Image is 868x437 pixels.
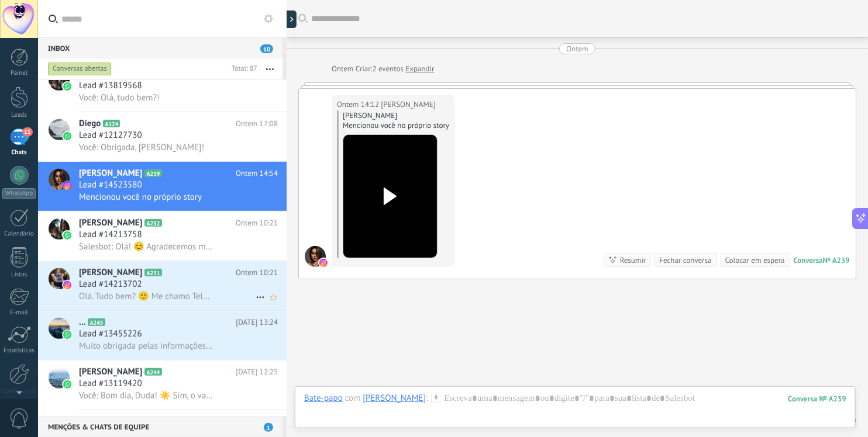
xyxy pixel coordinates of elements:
span: Lead #12127730 [79,130,142,141]
img: icon [63,281,71,289]
span: [DATE] 13:24 [236,317,278,328]
div: Chats [2,149,36,157]
a: Expandir [405,63,434,75]
span: Ontem 14:54 [236,168,278,179]
span: Você: Bom dia, Duda! ☀️ Sim, o valor da turma de 2026 é diferente da turma atual. Tivemos que rea... [79,390,213,401]
span: Marcela Marques [381,99,435,110]
div: Painel [2,70,36,77]
div: Conversa [794,255,823,265]
div: Inbox [38,37,283,58]
div: Marcela Marques [363,393,426,403]
span: Marcela Marques [305,246,326,267]
span: [PERSON_NAME] [79,168,142,179]
div: Leads [2,112,36,119]
img: icon [63,182,71,190]
div: Colocar em espera [725,255,785,266]
span: A252 [144,219,161,227]
div: Ontem [332,63,356,75]
div: Estatísticas [2,347,36,355]
img: icon [63,231,71,240]
img: icon [63,132,71,140]
div: [PERSON_NAME] Mencionou você no próprio story [343,110,449,130]
span: 1 [264,423,273,432]
div: 239 [788,394,846,404]
div: Calendário [2,230,36,238]
div: Fechar conversa [659,255,711,266]
a: avataricon[PERSON_NAME]A251Ontem 10:21Lead #14213702Olá. Tudo bem? 🙂 Me chamo Telma e sou represe... [38,261,287,310]
button: Mais [257,58,283,79]
span: Lead #13455226 [79,328,142,340]
span: A124 [103,120,120,127]
span: A244 [144,368,161,376]
span: 11 [22,127,32,137]
img: icon [63,380,71,389]
span: Mencionou você no próprio story [79,192,202,203]
div: WhatsApp [2,188,36,199]
span: A251 [144,269,161,276]
span: Lead #14213702 [79,279,142,290]
span: Ontem 17:08 [236,118,278,130]
span: Salesbot: Olá! 😊 Agradecemos muito pelo seu contato! 💬 Esta é uma mensagem automática. Aguarde um... [79,241,213,252]
div: Menções & Chats de equipe [38,416,283,437]
span: Lead #14213758 [79,229,142,241]
img: icon [63,331,71,339]
div: Mostrar [285,11,297,28]
span: Lead #13119420 [79,378,142,390]
a: avataricon...Ontem 17:08Lead #13819568Você: Olá, tudo bem?! [38,63,287,112]
img: instagram.svg [319,259,328,267]
div: Conversas abertas [48,62,112,76]
div: Total: 87 [227,63,257,75]
span: Ontem 10:21 [236,217,278,229]
a: avataricon[PERSON_NAME]A239Ontem 14:54Lead #14523580Mencionou você no próprio story [38,162,287,211]
span: Você: Olá, tudo bem?! [79,92,160,103]
span: A245 [88,318,105,326]
span: [DATE] 12:25 [236,366,278,378]
div: Ontem 14:12 [337,99,381,110]
a: avataricon...A245[DATE] 13:24Lead #13455226Muito obrigada pelas informações! Acredito ser importa... [38,311,287,360]
span: 10 [260,44,273,53]
a: avataricon[PERSON_NAME]A244[DATE] 12:25Lead #13119420Você: Bom dia, Duda! ☀️ Sim, o valor da turm... [38,360,287,410]
a: avatariconDiegoA124Ontem 17:08Lead #12127730Você: Obrigada, [PERSON_NAME]! [38,112,287,161]
span: A239 [144,169,161,177]
span: : [426,393,428,404]
span: 2 eventos [373,63,404,75]
span: [PERSON_NAME] [79,267,142,279]
div: № A239 [823,255,850,265]
div: Resumir [620,255,646,266]
span: Você: Obrigada, [PERSON_NAME]! [79,142,204,153]
div: E-mail [2,309,36,317]
span: Lead #14523580 [79,179,142,191]
span: [PERSON_NAME] [79,366,142,378]
div: Listas [2,271,36,279]
span: Diego [79,118,101,130]
span: Lead #13819568 [79,80,142,92]
span: Muito obrigada pelas informações! Acredito ser importante ter o equipamento de ultrasson o quanto... [79,341,213,352]
div: Ontem [566,43,588,54]
a: avataricon[PERSON_NAME]A252Ontem 10:21Lead #14213758Salesbot: Olá! 😊 Agradecemos muito pelo seu c... [38,211,287,261]
span: ... [79,317,85,328]
span: Ontem 10:21 [236,267,278,279]
span: [PERSON_NAME] [79,217,142,229]
div: Criar: [332,63,435,75]
span: com [345,393,361,404]
img: icon [63,82,71,91]
span: Olá. Tudo bem? 🙂 Me chamo Telma e sou representante comercial da Office Impressos, uma gráfica es... [79,291,213,302]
